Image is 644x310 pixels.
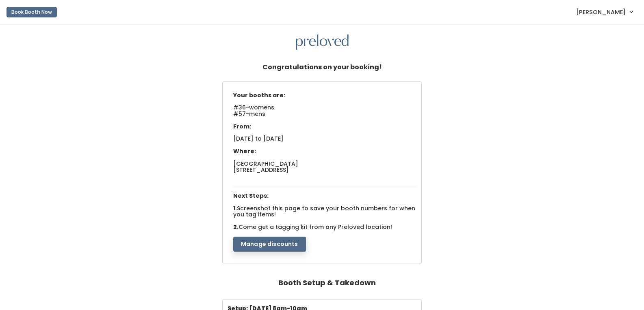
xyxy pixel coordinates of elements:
[233,103,274,116] span: #36-womens
[262,60,382,75] h5: Congratulations on your booking!
[233,192,269,200] span: Next Steps:
[233,204,415,218] span: Screenshot this page to save your booth numbers for when you tag items!
[239,223,392,231] span: Come get a tagging kit from any Preloved location!
[233,147,256,155] span: Where:
[233,160,298,174] span: [GEOGRAPHIC_DATA] [STREET_ADDRESS]
[296,34,349,50] img: preloved logo
[233,237,306,252] button: Manage discounts
[7,7,57,17] button: Book Booth Now
[233,110,265,123] span: #57-mens
[233,122,251,130] span: From:
[568,3,641,21] a: [PERSON_NAME]
[576,8,626,17] span: [PERSON_NAME]
[233,135,284,143] span: [DATE] to [DATE]
[7,3,57,21] a: Book Booth Now
[278,275,376,291] h4: Booth Setup & Takedown
[229,88,421,252] div: 1. 2.
[233,91,285,99] span: Your booths are:
[233,239,306,248] a: Manage discounts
